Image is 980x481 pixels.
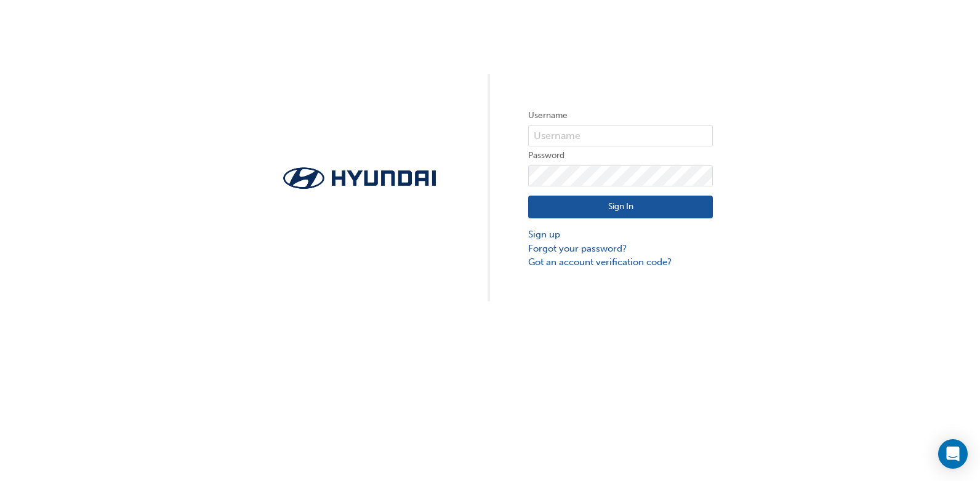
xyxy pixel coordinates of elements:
img: Trak [267,164,452,193]
input: Username [528,125,713,146]
div: Open Intercom Messenger [938,439,968,469]
a: Got an account verification code? [528,255,713,269]
a: Forgot your password? [528,242,713,256]
label: Password [528,148,713,163]
a: Sign up [528,228,713,242]
button: Sign In [528,196,713,219]
label: Username [528,108,713,123]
